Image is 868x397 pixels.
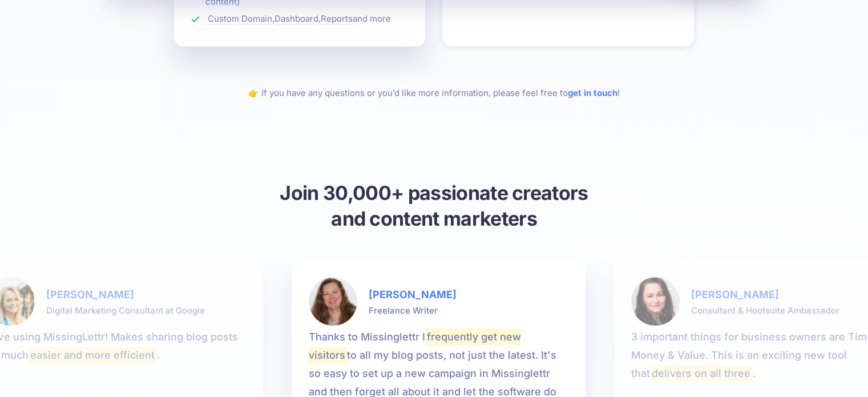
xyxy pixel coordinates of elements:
[568,87,617,98] a: get in touch
[274,13,318,25] span: Dashboard
[369,304,457,318] p: Freelance Writer
[650,365,753,381] mark: delivers on all three
[120,86,748,100] p: 👉 If you have any questions or you’d like more information, please feel free to !
[691,304,839,318] p: Consultant & Hootsuite Ambassador
[191,12,409,26] li: , , and more
[631,277,680,326] img: Testimonial by Nancy Seeger
[309,328,522,363] mark: frequently get new visitors
[369,288,457,300] b: [PERSON_NAME]
[691,288,779,300] b: [PERSON_NAME]
[309,277,357,326] img: Testimonial by Britt M.
[120,180,748,231] h3: Join 30,000+ passionate creators and content marketers
[321,13,353,25] span: Reports
[208,13,272,25] span: Custom Domain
